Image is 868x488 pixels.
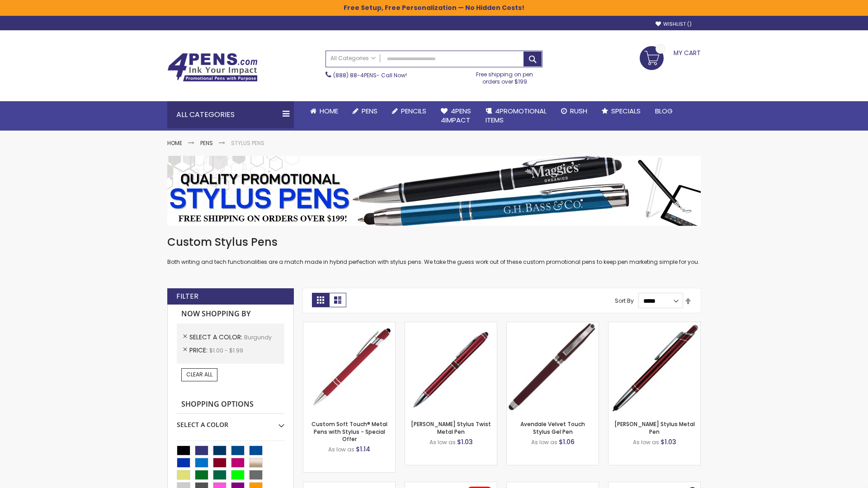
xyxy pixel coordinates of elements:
a: 4Pens4impact [434,101,478,131]
span: $1.00 - $1.99 [209,347,243,354]
span: Home [320,106,338,116]
span: Pencils [401,106,426,116]
strong: Grid [312,293,329,307]
a: Olson Stylus Metal Pen-Burgundy [609,322,700,329]
a: Rush [554,101,594,121]
a: All Categories [326,51,380,66]
a: Avendale Velvet Touch Stylus Gel Pen [520,420,585,435]
span: As low as [328,446,354,453]
a: Home [303,101,345,121]
div: Both writing and tech functionalities are a match made in hybrid perfection with stylus pens. We ... [167,235,701,266]
span: Clear All [186,371,212,378]
a: Pens [345,101,385,121]
a: Pens [200,139,213,147]
a: Clear All [181,368,217,381]
img: Olson Stylus Metal Pen-Burgundy [609,322,700,414]
span: Rush [570,106,587,116]
a: Custom Soft Touch® Metal Pens with Stylus-Burgundy [303,322,395,329]
a: Blog [648,101,680,121]
a: Colter Stylus Twist Metal Pen-Burgundy [405,322,497,329]
div: Select A Color [177,414,284,429]
span: $1.14 [356,445,370,454]
a: Avendale Velvet Touch Stylus Gel Pen-Burgundy [507,322,599,329]
a: 4PROMOTIONALITEMS [478,101,554,131]
a: Pencils [385,101,434,121]
a: Custom Soft Touch® Metal Pens with Stylus - Special Offer [311,420,387,442]
span: 4PROMOTIONAL ITEMS [486,106,547,125]
span: As low as [531,438,557,446]
strong: Shopping Options [177,395,284,414]
span: Specials [611,106,641,116]
span: Price [189,346,209,355]
h1: Custom Stylus Pens [167,235,701,249]
img: Stylus Pens [167,156,701,226]
a: [PERSON_NAME] Stylus Metal Pen [614,420,695,435]
img: Custom Soft Touch® Metal Pens with Stylus-Burgundy [303,322,395,414]
span: $1.03 [457,437,473,446]
img: 4Pens Custom Pens and Promotional Products [167,53,258,82]
span: All Categories [330,55,376,62]
label: Sort By [615,297,634,305]
span: As low as [429,438,456,446]
a: Wishlist [656,21,692,28]
span: $1.06 [559,437,575,446]
span: $1.03 [660,437,676,446]
strong: Stylus Pens [231,139,264,147]
span: Select A Color [189,333,244,342]
div: All Categories [167,101,294,128]
a: Specials [594,101,648,121]
a: (888) 88-4PENS [333,71,377,79]
span: Blog [655,106,673,116]
span: 4Pens 4impact [441,106,471,125]
img: Avendale Velvet Touch Stylus Gel Pen-Burgundy [507,322,599,414]
a: [PERSON_NAME] Stylus Twist Metal Pen [411,420,491,435]
span: - Call Now! [333,71,407,79]
div: Free shipping on pen orders over $199 [467,67,543,85]
img: Colter Stylus Twist Metal Pen-Burgundy [405,322,497,414]
strong: Now Shopping by [177,305,284,324]
span: Pens [362,106,377,116]
span: Burgundy [244,333,272,341]
strong: Filter [176,291,198,301]
span: As low as [633,438,659,446]
a: Home [167,139,182,147]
